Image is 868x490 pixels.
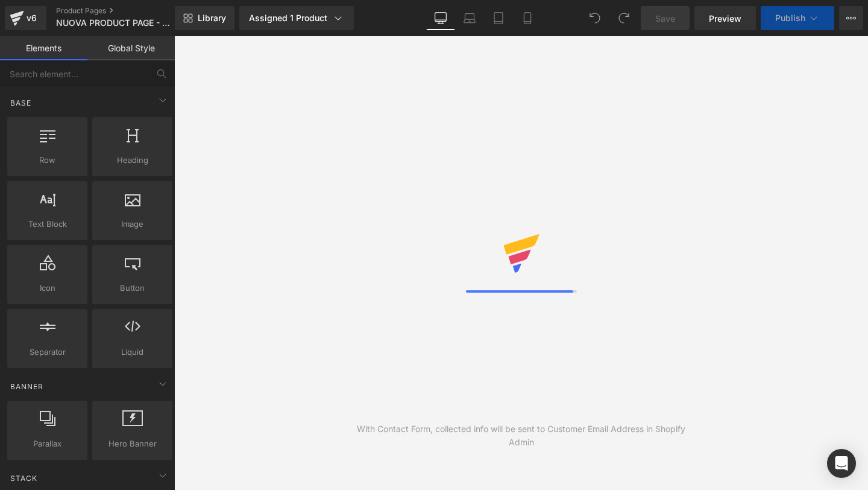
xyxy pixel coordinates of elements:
[11,154,84,167] span: Row
[96,282,169,294] span: Button
[11,282,84,294] span: Icon
[56,6,195,16] a: Product Pages
[761,6,834,30] button: Publish
[583,6,607,30] button: Undo
[249,12,344,24] div: Assigned 1 Product
[484,6,513,30] a: Tablet
[455,6,484,30] a: Laptop
[198,13,226,24] span: Library
[11,437,84,450] span: Parallax
[96,218,169,231] span: Image
[348,422,695,449] div: With Contact Form, collected info will be sent to Customer Email Address in Shopify Admin
[11,218,84,231] span: Text Block
[655,12,675,25] span: Save
[513,6,542,30] a: Mobile
[56,18,172,28] span: NUOVA PRODUCT PAGE - Gelly Strisce Gel UV
[87,36,175,60] a: Global Style
[5,6,46,30] a: v6
[694,6,756,30] a: Preview
[709,12,741,25] span: Preview
[775,13,805,23] span: Publish
[24,10,39,26] div: v6
[839,6,863,30] button: More
[11,346,84,358] span: Separator
[827,449,856,478] div: Open Intercom Messenger
[9,97,33,109] span: Base
[175,6,234,30] a: New Library
[96,437,169,450] span: Hero Banner
[9,472,39,484] span: Stack
[96,154,169,167] span: Heading
[96,346,169,358] span: Liquid
[9,381,45,392] span: Banner
[426,6,455,30] a: Desktop
[612,6,636,30] button: Redo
